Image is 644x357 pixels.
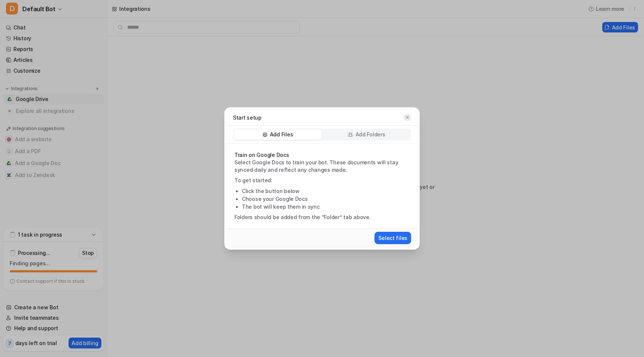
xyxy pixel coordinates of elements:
li: The bot will keep them in sync [242,203,410,211]
li: Choose your Google Docs [242,195,410,203]
p: Start setup [233,114,262,121]
p: Select Google Docs to train your bot. These documents will stay synced daily and reflect any chan... [234,159,410,174]
p: Add Files [270,131,293,138]
p: Add Folders [356,131,385,138]
p: Train on Google Docs [234,151,410,159]
button: Select files [375,232,411,244]
p: Folders should be added from the “Folder” tab above. [234,214,410,221]
p: To get started: [234,177,410,184]
li: Click the button below [242,187,410,195]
